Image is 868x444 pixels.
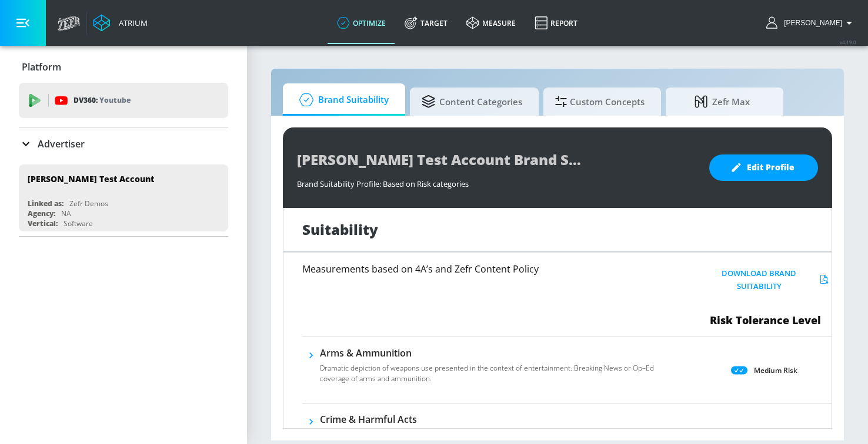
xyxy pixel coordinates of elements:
h6: Arms & Ammunition [320,347,682,359]
div: Zefr Demos [69,199,108,208]
span: Edit Profile [733,160,794,175]
div: [PERSON_NAME] Test AccountLinked as:Zefr DemosAgency:NAVertical:Software [19,164,228,231]
div: Vertical: [28,218,58,228]
h6: Crime & Harmful Acts [320,413,682,426]
div: Arms & AmmunitionDramatic depiction of weapons use presented in the context of entertainment. Bre... [320,347,682,391]
span: Brand Suitability [295,86,389,114]
button: [PERSON_NAME] [766,16,856,30]
div: Advertiser [19,127,228,160]
a: optimize [328,2,395,44]
p: Medium Risk [754,364,797,376]
span: login as: jannet.kim@zefr.com [779,19,842,27]
div: Brand Suitability Profile: Based on Risk categories [297,173,697,189]
a: measure [457,2,525,44]
span: Content Categories [422,88,522,116]
p: Platform [22,60,61,73]
div: Platform [19,51,228,83]
h6: Measurements based on 4A’s and Zefr Content Policy [302,264,655,274]
p: Advertiser [38,137,85,150]
div: Software [64,218,93,228]
div: [PERSON_NAME] Test Account [28,173,154,184]
span: Risk Tolerance Level [710,313,821,327]
a: Target [395,2,457,44]
p: Youtube [99,94,131,106]
span: v 4.19.0 [840,39,856,45]
p: DV360: [74,94,131,107]
div: NA [61,208,71,218]
div: Agency: [28,208,55,218]
p: Dramatic depiction of weapons use presented in the context of entertainment. Breaking News or Op–... [320,363,682,384]
h1: Suitability [302,220,378,239]
button: Download Brand Suitability [699,264,832,296]
span: Custom Concepts [555,88,645,116]
a: Report [525,2,587,44]
div: Atrium [114,18,148,28]
span: Zefr Max [677,88,767,116]
div: Linked as: [28,199,64,208]
a: Atrium [93,14,148,32]
div: DV360: Youtube [19,83,228,118]
button: Edit Profile [709,154,818,181]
